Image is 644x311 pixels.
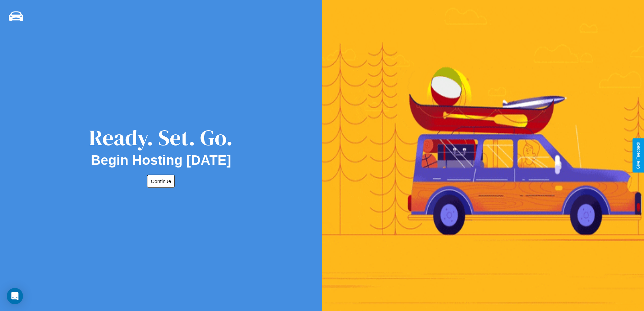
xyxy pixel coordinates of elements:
div: Open Intercom Messenger [7,288,23,304]
div: Give Feedback [636,142,641,169]
button: Continue [147,175,175,188]
h2: Begin Hosting [DATE] [91,153,231,168]
div: Ready. Set. Go. [89,123,233,153]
